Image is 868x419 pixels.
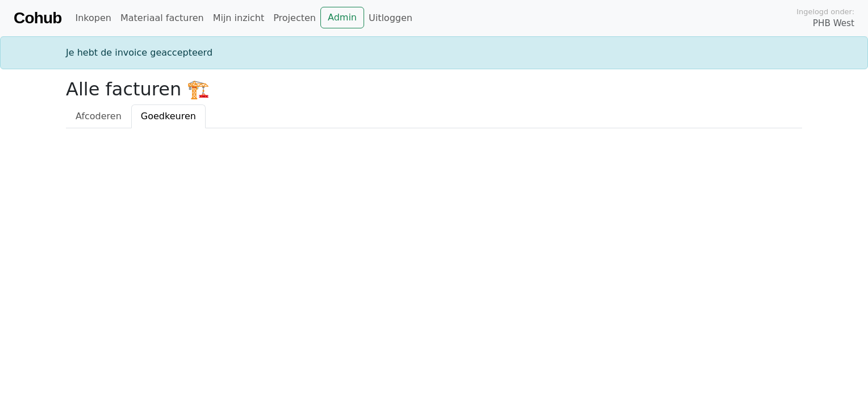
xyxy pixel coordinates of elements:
[269,7,320,30] a: Projecten
[813,17,854,30] span: PHB West
[14,5,61,32] a: Cohub
[208,7,269,30] a: Mijn inzicht
[131,104,206,128] a: Goedkeuren
[141,111,196,121] span: Goedkeuren
[66,104,131,128] a: Afcoderen
[59,46,809,60] div: Je hebt de invoice geaccepteerd
[70,7,115,30] a: Inkopen
[116,7,208,30] a: Materiaal facturen
[364,7,417,30] a: Uitloggen
[76,111,122,121] span: Afcoderen
[66,78,802,100] h2: Alle facturen 🏗️
[796,6,854,17] span: Ingelogd onder:
[320,7,364,28] a: Admin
